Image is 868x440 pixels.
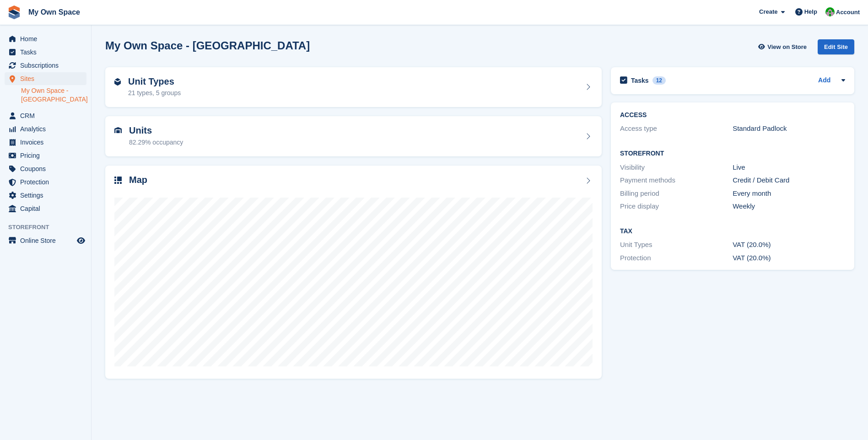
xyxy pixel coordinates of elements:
a: menu [5,109,86,122]
a: menu [5,72,86,85]
span: Home [20,32,75,45]
a: menu [5,149,86,162]
div: Live [733,162,845,173]
img: Paula Harris [825,7,835,16]
a: Preview store [75,235,86,246]
div: Standard Padlock [733,123,845,134]
div: Billing period [620,188,733,199]
a: Unit Types 21 types, 5 groups [105,67,602,107]
div: VAT (20.0%) [733,240,845,250]
span: Settings [20,189,75,202]
div: 12 [652,76,666,85]
span: Pricing [20,149,75,162]
span: Sites [20,72,75,85]
div: Protection [620,253,733,263]
a: menu [5,234,86,247]
span: Coupons [20,162,75,175]
a: menu [5,189,86,202]
div: Weekly [733,201,845,212]
a: My Own Space - [GEOGRAPHIC_DATA] [21,86,86,104]
span: Analytics [20,123,75,135]
span: Protection [20,176,75,188]
a: menu [5,176,86,188]
div: VAT (20.0%) [733,253,845,263]
img: unit-icn-7be61d7bf1b0ce9d3e12c5938cc71ed9869f7b940bace4675aadf7bd6d80202e.svg [114,127,122,134]
a: menu [5,162,86,175]
span: CRM [20,109,75,122]
a: Edit Site [818,39,854,58]
h2: Storefront [620,150,845,157]
span: Invoices [20,136,75,149]
span: Online Store [20,234,75,247]
span: View on Store [767,43,807,52]
a: Map [105,166,602,379]
a: menu [5,59,86,72]
h2: My Own Space - [GEOGRAPHIC_DATA] [105,39,310,52]
h2: Unit Types [128,76,181,87]
h2: Tasks [631,76,649,85]
h2: Units [129,125,183,136]
a: menu [5,46,86,59]
span: Tasks [20,46,75,59]
span: Subscriptions [20,59,75,72]
a: My Own Space [25,5,84,20]
span: Help [804,7,817,16]
a: menu [5,202,86,215]
h2: ACCESS [620,112,845,119]
div: 21 types, 5 groups [128,88,181,98]
a: menu [5,136,86,149]
h2: Tax [620,228,845,235]
div: Every month [733,188,845,199]
a: View on Store [757,39,810,54]
div: Payment methods [620,175,733,186]
span: Storefront [8,223,91,232]
div: Unit Types [620,240,733,250]
a: menu [5,123,86,135]
div: Credit / Debit Card [733,175,845,186]
a: Add [818,75,830,86]
span: Create [759,7,777,16]
div: Price display [620,201,733,212]
img: unit-type-icn-2b2737a686de81e16bb02015468b77c625bbabd49415b5ef34ead5e3b44a266d.svg [114,78,121,86]
span: Account [836,8,860,17]
span: Capital [20,202,75,215]
a: menu [5,32,86,45]
h2: Map [129,175,147,185]
img: map-icn-33ee37083ee616e46c38cad1a60f524a97daa1e2b2c8c0bc3eb3415660979fc1.svg [114,177,122,184]
div: 82.29% occupancy [129,138,183,147]
img: stora-icon-8386f47178a22dfd0bd8f6a31ec36ba5ce8667c1dd55bd0f319d3a0aa187defe.svg [7,5,21,19]
a: Units 82.29% occupancy [105,116,602,156]
div: Visibility [620,162,733,173]
div: Access type [620,123,733,134]
div: Edit Site [818,39,854,54]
